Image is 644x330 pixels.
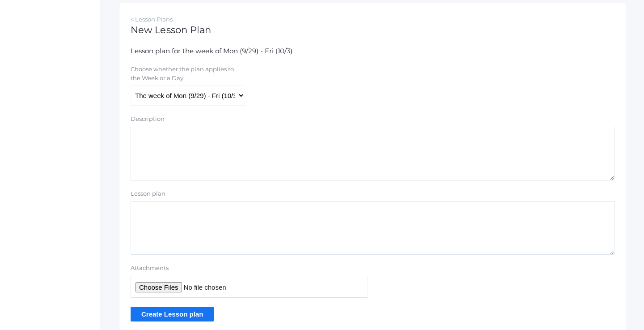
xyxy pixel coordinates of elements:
[131,65,244,82] label: Choose whether the plan applies to the Week or a Day
[131,307,214,321] input: Create Lesson plan
[131,189,165,198] label: Lesson plan
[131,47,292,55] span: Lesson plan for the week of Mon (9/29) - Fri (10/3)
[131,264,368,273] label: Attachments
[131,25,614,35] h1: New Lesson Plan
[131,16,173,23] a: < Lesson Plans
[131,115,165,124] label: Description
